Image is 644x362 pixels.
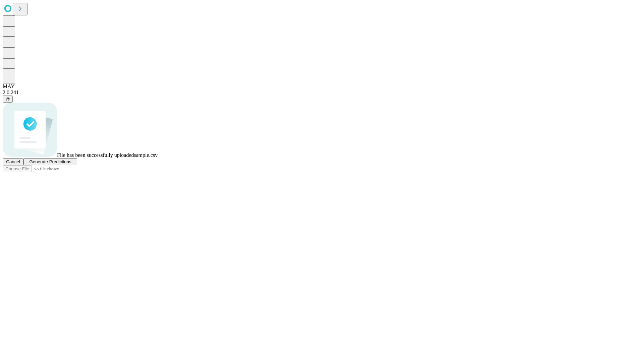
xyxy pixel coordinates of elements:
button: @ [3,96,13,103]
div: 2.0.241 [3,89,641,96]
span: Cancel [6,159,20,164]
span: @ [5,97,10,102]
span: sample.csv [134,152,158,158]
div: MAY [3,83,641,89]
button: Cancel [3,158,23,165]
span: Generate Predictions [29,159,71,164]
span: File has been successfully uploaded [57,152,134,158]
button: Generate Predictions [23,158,77,165]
